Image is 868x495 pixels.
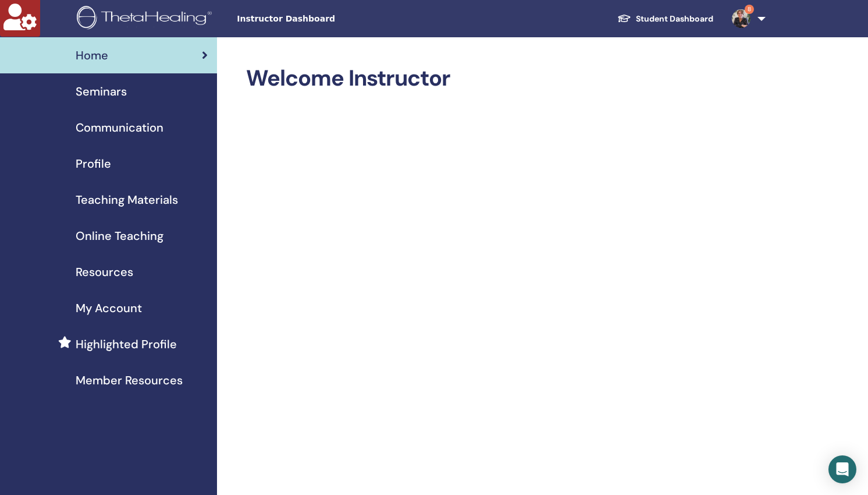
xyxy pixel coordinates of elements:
span: Online Teaching [76,227,163,245]
span: Instructor Dashboard [237,13,411,25]
span: Profile [76,155,111,172]
span: Resources [76,263,133,281]
span: Home [76,47,108,64]
div: Open Intercom Messenger [828,455,856,483]
img: graduation-cap-white.svg [617,13,631,23]
span: My Account [76,299,142,317]
img: default.jpg [732,9,750,28]
img: logo.png [77,6,216,32]
h2: Welcome Instructor [246,65,763,92]
a: Student Dashboard [608,8,723,30]
span: 8 [745,5,754,14]
span: Seminars [76,83,127,100]
span: Teaching Materials [76,191,178,208]
span: Communication [76,119,163,136]
span: Member Resources [76,372,183,389]
span: Highlighted Profile [76,335,177,353]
